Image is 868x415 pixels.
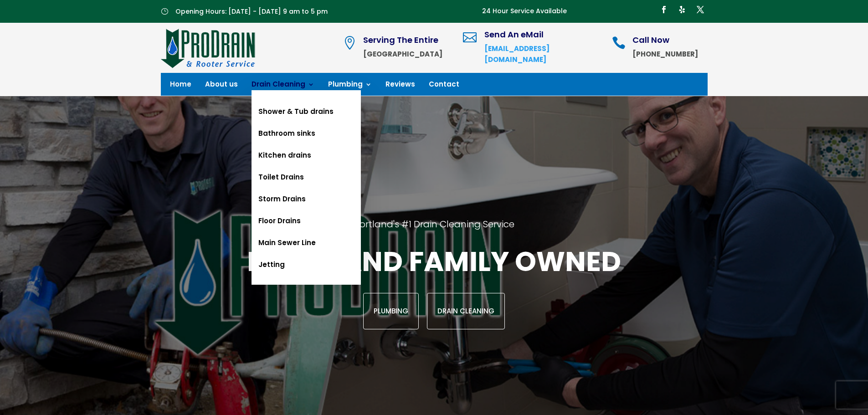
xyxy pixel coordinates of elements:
a: Drain Cleaning [427,293,505,329]
p: 24 Hour Service Available [482,6,567,17]
a: Follow on X [693,2,708,17]
span:  [343,36,356,50]
a: Follow on Facebook [657,2,671,17]
strong: [GEOGRAPHIC_DATA] [363,49,442,59]
a: Plumbing [363,293,419,329]
a: Drain Cleaning [252,81,314,91]
a: Bathroom sinks [252,123,361,144]
a: Contact [429,81,459,91]
img: site-logo-100h [161,27,256,68]
a: Main Sewer Line [252,232,361,254]
a: Jetting [252,254,361,276]
span: Send An eMail [484,29,544,40]
a: [EMAIL_ADDRESS][DOMAIN_NAME] [484,44,550,64]
a: Follow on Yelp [675,2,689,17]
strong: [PHONE_NUMBER] [632,49,698,59]
a: Plumbing [328,81,372,91]
span: Serving The Entire [363,34,438,46]
span: Call Now [632,34,669,46]
a: About us [205,81,238,91]
a: Storm Drains [252,188,361,210]
a: Kitchen drains [252,144,361,166]
span: Opening Hours: [DATE] - [DATE] 9 am to 5 pm [175,7,328,16]
a: Reviews [385,81,415,91]
span: } [161,8,168,15]
a: Toilet Drains [252,166,361,188]
span:  [612,36,626,50]
a: Shower & Tub drains [252,101,361,123]
span:  [463,31,477,44]
a: Floor Drains [252,210,361,232]
a: Home [170,81,191,91]
h2: Portland's #1 Drain Cleaning Service [113,218,755,244]
div: Local and family owned [113,244,755,329]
